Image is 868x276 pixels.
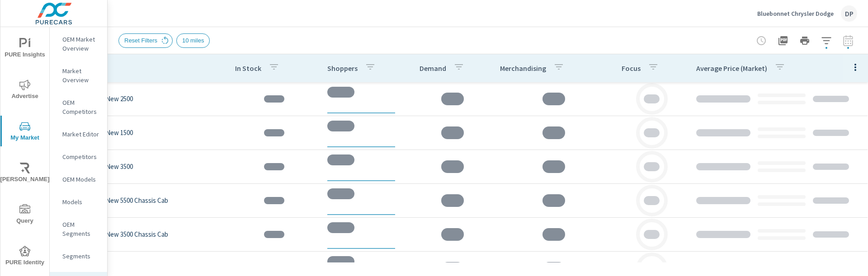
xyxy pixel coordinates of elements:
p: OEM Competitors [62,98,100,116]
div: OEM Competitors [50,96,107,118]
p: OEM Market Overview [62,35,100,53]
span: [PERSON_NAME] [3,163,47,185]
div: Market Editor [50,127,107,141]
p: New 3500 Chassis Cab [106,230,168,239]
div: OEM Market Overview [50,33,107,55]
div: Segments [50,249,107,263]
p: Demand [420,64,446,73]
p: OEM Segments [62,220,100,238]
div: Market Overview [50,64,107,87]
div: OEM Models [50,173,107,186]
div: Competitors [50,150,107,164]
p: New 5500 Chassis Cab [106,196,168,205]
span: PURE Identity [3,246,47,268]
span: Reset Filters [119,37,163,44]
p: Shoppers [327,64,358,73]
div: OEM Segments [50,218,107,240]
p: Segments [62,252,100,261]
p: Market Overview [62,66,100,84]
p: Merchandising [500,64,546,73]
p: Focus [622,64,641,73]
p: Average Price (Market) [696,64,767,73]
span: PURE Insights [3,38,47,60]
span: Query [3,204,47,226]
p: In Stock [235,64,261,73]
div: DP [841,5,857,22]
p: Models [62,197,100,206]
div: Reset Filters [118,33,173,48]
p: Competitors [62,152,100,161]
p: New 3500 [106,163,133,171]
button: Apply Filters [817,32,835,50]
p: Bluebonnet Chrysler Dodge [757,9,834,18]
span: My Market [3,121,47,143]
span: Advertise [3,80,47,102]
span: 10 miles [177,37,209,44]
p: New 1500 [106,129,133,137]
button: "Export Report to PDF" [774,32,792,50]
p: OEM Models [62,175,100,184]
div: Models [50,195,107,209]
p: Market Editor [62,130,100,139]
p: New 2500 [106,95,133,103]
